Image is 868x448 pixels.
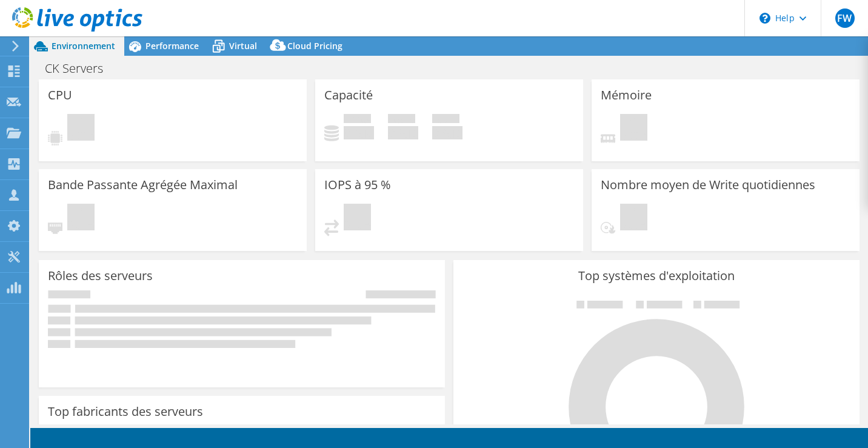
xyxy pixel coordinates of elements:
[601,178,815,192] h3: Nombre moyen de Write quotidiennes
[760,13,770,24] svg: \n
[48,89,72,102] h3: CPU
[287,40,342,52] span: Cloud Pricing
[324,89,373,102] h3: Capacité
[388,114,415,126] span: Espace libre
[620,114,647,144] span: En attente
[344,114,371,126] span: Utilisé
[39,62,122,75] h1: CK Servers
[48,405,203,418] h3: Top fabricants des serveurs
[48,269,153,283] h3: Rôles des serveurs
[344,126,374,139] h4: 0 Gio
[620,204,647,233] span: En attente
[462,269,850,283] h3: Top systèmes d'exploitation
[229,40,257,52] span: Virtual
[432,114,459,126] span: Total
[52,40,115,52] span: Environnement
[388,126,418,139] h4: 0 Gio
[145,40,199,52] span: Performance
[324,178,391,192] h3: IOPS à 95 %
[67,114,95,144] span: En attente
[432,126,462,139] h4: 0 Gio
[48,178,238,192] h3: Bande Passante Agrégée Maximal
[601,89,652,102] h3: Mémoire
[67,204,95,233] span: En attente
[344,204,371,233] span: En attente
[835,8,855,28] span: FW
